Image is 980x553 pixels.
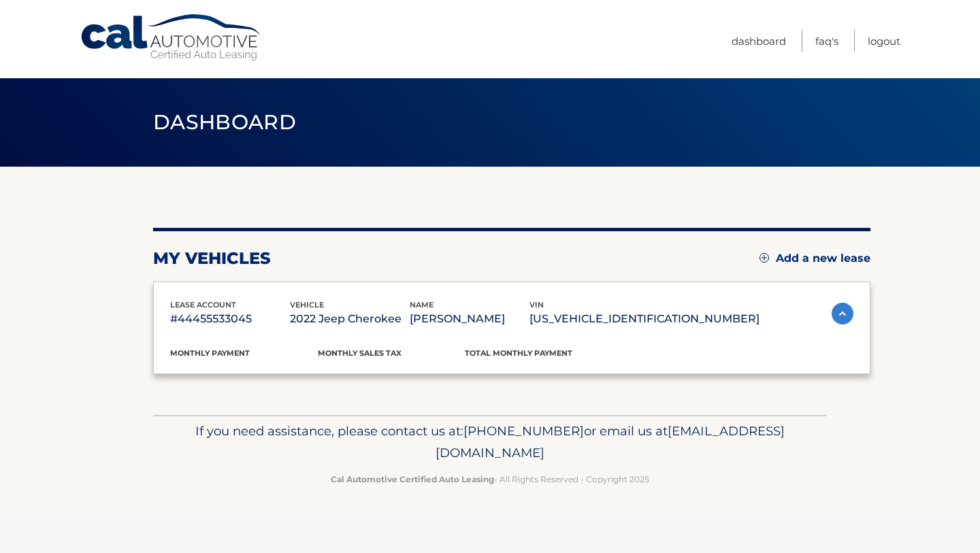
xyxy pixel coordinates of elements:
span: Dashboard [153,110,296,135]
p: 2022 Jeep Cherokee [290,309,410,329]
span: Monthly Payment [170,348,250,358]
a: FAQ's [815,30,838,52]
span: Total Monthly Payment [465,348,572,358]
p: [US_VEHICLE_IDENTIFICATION_NUMBER] [529,309,759,329]
img: add.svg [759,253,769,263]
p: #44455533045 [170,309,290,329]
span: Monthly sales Tax [318,348,402,358]
strong: Cal Automotive Certified Auto Leasing [331,474,494,484]
span: vin [529,300,544,309]
h2: my vehicles [153,248,271,269]
p: If you need assistance, please contact us at: or email us at [162,420,818,464]
span: [PHONE_NUMBER] [463,423,584,439]
a: Add a new lease [759,252,870,265]
a: Cal Automotive [80,14,263,62]
img: accordion-active.svg [832,303,853,324]
p: [PERSON_NAME] [410,309,529,329]
a: Logout [868,30,900,52]
span: vehicle [290,300,324,309]
span: lease account [170,300,236,309]
span: name [410,300,434,309]
a: Dashboard [732,30,786,52]
p: - All Rights Reserved - Copyright 2025 [162,472,818,486]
